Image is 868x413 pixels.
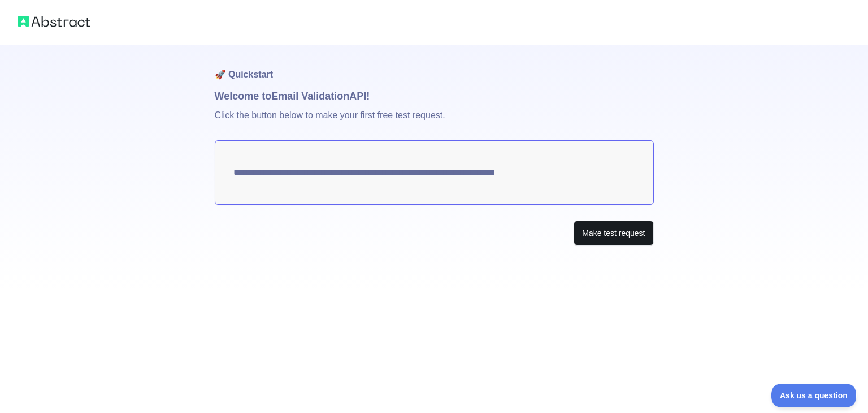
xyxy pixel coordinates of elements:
[574,221,653,246] button: Make test request
[215,88,654,104] h1: Welcome to Email Validation API!
[215,45,654,88] h1: 🚀 Quickstart
[215,104,654,140] p: Click the button below to make your first free test request.
[18,14,90,29] img: Abstract logo
[771,384,857,407] iframe: Toggle Customer Support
